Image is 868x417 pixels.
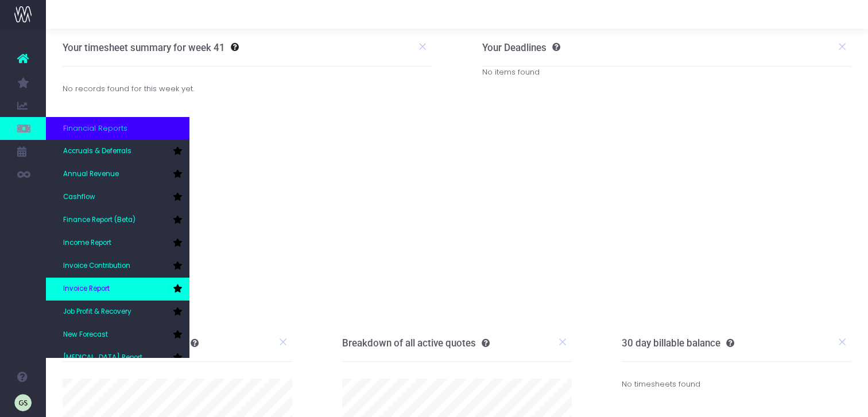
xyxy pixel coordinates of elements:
[46,209,189,232] a: Finance Report (Beta)
[46,232,189,255] a: Income Report
[63,284,110,294] span: Invoice Report
[63,169,119,180] span: Annual Revenue
[63,330,108,340] span: New Forecast
[46,255,189,278] a: Invoice Contribution
[342,337,490,349] h3: Breakdown of all active quotes
[46,163,189,186] a: Annual Revenue
[63,307,131,317] span: Job Profit & Recovery
[63,215,135,225] span: Finance Report (Beta)
[63,146,131,157] span: Accruals & Deferrals
[622,362,851,406] div: No timesheets found
[63,192,95,202] span: Cashflow
[54,83,441,95] div: No records found for this week yet.
[46,346,189,369] a: [MEDICAL_DATA] Report
[63,261,130,271] span: Invoice Contribution
[46,140,189,163] a: Accruals & Deferrals
[63,238,111,248] span: Income Report
[63,353,142,363] span: [MEDICAL_DATA] Report
[46,301,189,324] a: Job Profit & Recovery
[482,42,560,53] h3: Your Deadlines
[482,67,852,78] div: No items found
[63,42,225,53] h3: Your timesheet summary for week 41
[46,186,189,209] a: Cashflow
[622,337,734,349] h3: 30 day billable balance
[63,123,127,134] span: Financial Reports
[14,394,32,411] img: images/default_profile_image.png
[46,278,189,301] a: Invoice Report
[46,324,189,346] a: New Forecast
